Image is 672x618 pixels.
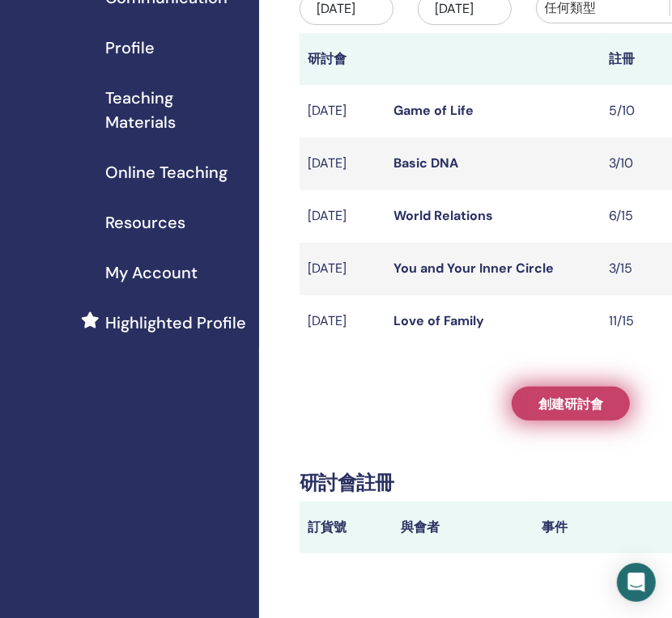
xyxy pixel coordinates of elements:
td: [DATE] [300,190,385,243]
a: World Relations [393,207,493,224]
td: [DATE] [300,85,385,138]
a: You and Your Inner Circle [393,260,554,277]
th: 與會者 [393,502,534,553]
span: Online Teaching [105,160,228,184]
span: Highlighted Profile [105,311,246,335]
div: Open Intercom Messenger [617,563,656,602]
span: Resources [105,210,185,235]
span: Teaching Materials [105,86,246,134]
span: 創建研討會 [538,396,603,413]
a: 創建研討會 [512,387,630,421]
th: 訂貨號 [300,502,393,553]
span: My Account [105,260,198,285]
td: [DATE] [300,243,385,295]
a: Game of Life [393,102,474,119]
th: 研討會 [300,33,385,85]
td: [DATE] [300,138,385,190]
h2: 研討會註冊 [300,472,394,495]
span: Profile [105,36,155,60]
a: Love of Family [393,312,484,329]
td: [DATE] [300,295,385,348]
a: Basic DNA [393,154,458,171]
